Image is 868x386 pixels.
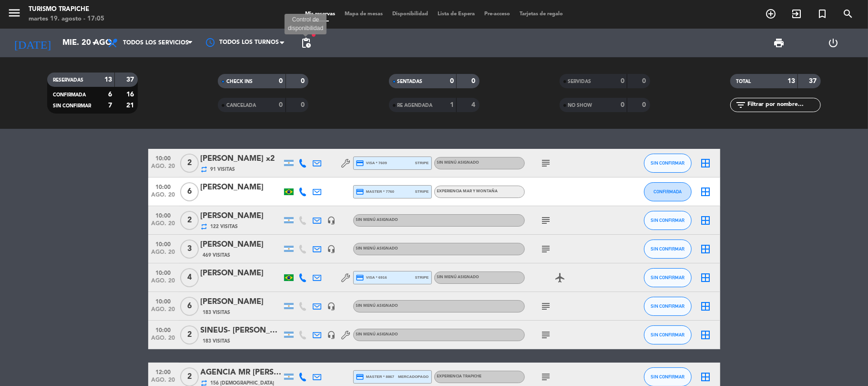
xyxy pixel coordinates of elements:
i: subject [541,243,552,255]
button: menu [7,6,21,23]
span: visa * 6916 [356,273,387,282]
i: subject [541,301,552,312]
span: Sin menú asignado [356,247,398,250]
span: 6 [180,182,199,201]
div: [PERSON_NAME] [201,267,282,280]
span: stripe [415,188,429,195]
strong: 0 [621,102,624,108]
i: exit_to_app [791,8,802,20]
i: search [842,8,854,20]
span: Pre-acceso [480,11,515,17]
div: SINEUS- [PERSON_NAME] [201,324,282,337]
span: ago. 20 [152,278,175,289]
span: 10:00 [152,152,175,163]
strong: 0 [450,78,454,84]
button: CONFIRMADA [644,182,692,201]
span: SERVIDAS [568,79,592,84]
button: SIN CONFIRMAR [644,240,692,259]
span: Tarjetas de regalo [515,11,568,17]
span: SIN CONFIRMAR [53,104,91,108]
span: mercadopago [398,374,429,380]
div: LOG OUT [807,29,861,57]
div: [PERSON_NAME] [201,239,282,251]
span: 91 Visitas [211,166,235,173]
span: ago. 20 [152,306,175,317]
span: TOTAL [736,79,751,84]
div: [PERSON_NAME] [201,210,282,222]
strong: 13 [104,76,112,83]
span: ago. 20 [152,192,175,203]
div: martes 19. agosto - 17:05 [29,14,104,24]
span: SENTADAS [398,79,423,84]
strong: 16 [126,91,136,98]
span: print [773,37,785,49]
strong: 6 [108,91,112,98]
i: airplanemode_active [555,272,566,283]
button: SIN CONFIRMAR [644,297,692,316]
span: ago. 20 [152,220,175,231]
span: Sin menú asignado [356,333,398,336]
i: turned_in_not [817,8,828,20]
i: border_all [700,272,712,283]
span: 10:00 [152,324,175,335]
i: border_all [700,371,712,383]
span: 10:00 [152,267,175,278]
span: SIN CONFIRMAR [651,246,684,251]
span: 6 [180,297,199,316]
span: SIN CONFIRMAR [651,374,684,379]
span: 2 [180,325,199,344]
strong: 0 [621,78,624,84]
span: visa * 7609 [356,159,387,167]
i: headset_mic [327,331,336,339]
span: NO SHOW [568,103,592,108]
i: border_all [700,215,712,226]
span: 12:00 [152,366,175,377]
div: [PERSON_NAME] [201,181,282,194]
span: RESERVADAS [53,78,83,83]
div: [PERSON_NAME] x2 [201,153,282,165]
span: Sin menú asignado [437,275,480,279]
i: power_settings_new [828,37,839,49]
span: SIN CONFIRMAR [651,332,684,337]
span: Sin menú asignado [356,304,398,308]
strong: 0 [279,78,283,84]
span: Disponibilidad [388,11,433,17]
span: Lista de Espera [433,11,480,17]
i: credit_card [356,159,365,167]
span: SIN CONFIRMAR [651,303,684,309]
strong: 0 [642,78,648,84]
i: credit_card [356,188,365,196]
i: credit_card [356,373,365,381]
strong: 37 [126,76,136,83]
strong: 7 [108,102,112,109]
span: pending_actions [300,37,312,49]
span: Todos los servicios [123,40,189,46]
i: repeat [201,223,208,230]
strong: 0 [471,78,477,84]
i: subject [541,215,552,226]
div: [PERSON_NAME] [201,296,282,308]
span: stripe [415,274,429,281]
span: 2 [180,154,199,173]
span: 10:00 [152,209,175,220]
strong: 13 [787,78,795,84]
span: 183 Visitas [203,337,231,345]
span: 4 [180,268,199,287]
span: 10:00 [152,181,175,192]
span: 122 Visitas [211,223,238,230]
span: ago. 20 [152,249,175,260]
i: add_circle_outline [765,8,776,20]
span: SIN CONFIRMAR [651,218,684,223]
span: RE AGENDADA [398,103,433,108]
i: border_all [700,186,712,198]
i: [DATE] [7,32,58,53]
i: border_all [700,157,712,169]
strong: 21 [126,102,136,109]
strong: 37 [809,78,818,84]
span: master * 7760 [356,188,395,196]
i: subject [541,371,552,383]
span: CONFIRMADA [654,189,682,194]
div: Turismo Trapiche [29,5,104,14]
span: 3 [180,240,199,259]
span: 10:00 [152,238,175,249]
